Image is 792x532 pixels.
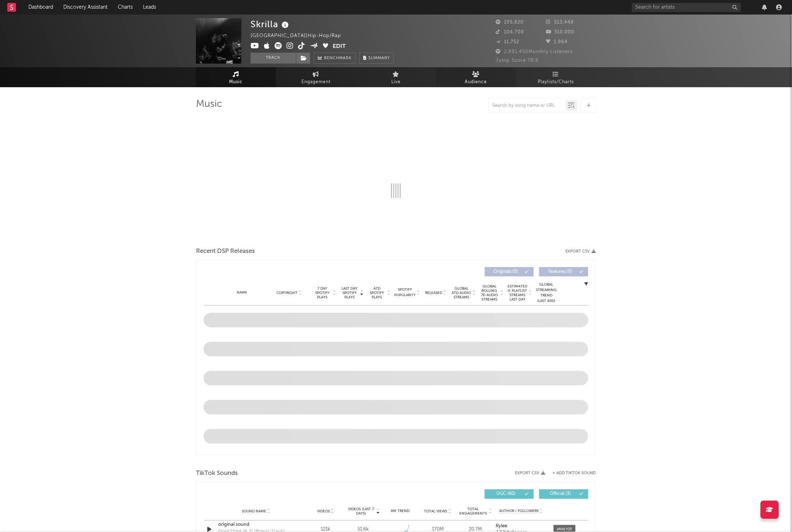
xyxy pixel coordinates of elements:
[391,78,401,86] span: Live
[485,267,534,277] button: Originals(0)
[485,489,534,499] button: UGC(60)
[508,284,528,302] span: Estimated % Playlist Streams Last Day
[340,286,359,299] span: Last Day Spotify Plays
[196,469,238,478] span: TikTok Sounds
[536,282,557,304] div: Global Streaming Trend (Last 60D)
[251,32,349,40] div: [GEOGRAPHIC_DATA] | Hip-Hop/Rap
[424,509,447,514] span: Total Views
[489,103,566,109] input: Search by song name or URL
[436,67,516,87] a: Audience
[496,58,539,63] span: Jump Score: 78.9
[218,521,294,529] a: original sound
[516,67,596,87] a: Playlists/Charts
[544,492,577,496] span: Official ( 3 )
[539,489,588,499] button: Official(3)
[499,509,539,514] span: Author / Followers
[459,507,488,516] span: Total Engagements
[333,42,346,51] button: Edit
[384,509,417,514] div: 6M Trend
[301,78,331,86] span: Engagement
[276,67,356,87] a: Engagement
[251,18,291,30] div: Skrilla
[276,291,297,295] span: Copyright
[539,267,588,277] button: Features(0)
[553,472,596,476] button: + Add TikTok Sound
[465,78,487,86] span: Audience
[425,291,442,295] span: Released
[496,20,524,25] span: 195,820
[496,49,573,54] span: 2,891,450 Monthly Listeners
[346,507,376,516] span: Videos (last 7 days)
[632,3,741,12] input: Search for artists
[324,54,352,63] span: Benchmark
[546,40,568,44] span: 1,964
[356,67,436,87] a: Live
[251,53,296,64] button: Track
[496,40,520,44] span: 11,752
[395,287,416,298] span: Spotify Popularity
[196,67,276,87] a: Music
[496,30,524,35] span: 104,700
[515,471,545,476] button: Export CSV
[544,270,577,274] span: Features ( 0 )
[546,30,575,35] span: 310,000
[546,20,574,25] span: 513,448
[359,53,394,64] button: Summary
[229,78,243,86] span: Music
[242,509,266,514] span: Sound Name
[367,286,387,299] span: ATD Spotify Plays
[545,472,596,476] button: + Add TikTok Sound
[218,290,266,295] div: Name
[313,286,332,299] span: 7 Day Spotify Plays
[368,56,390,60] span: Summary
[538,78,574,86] span: Playlists/Charts
[314,53,356,64] a: Benchmark
[480,284,500,302] span: Global Rolling 7D Audio Streams
[196,247,255,256] span: Recent DSP Releases
[489,270,523,274] span: Originals ( 0 )
[566,249,596,254] button: Export CSV
[489,492,523,496] span: UGC ( 60 )
[452,286,472,299] span: Global ATD Audio Streams
[317,509,330,514] span: Videos
[496,524,508,529] strong: Rylee
[496,524,547,529] a: Rylee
